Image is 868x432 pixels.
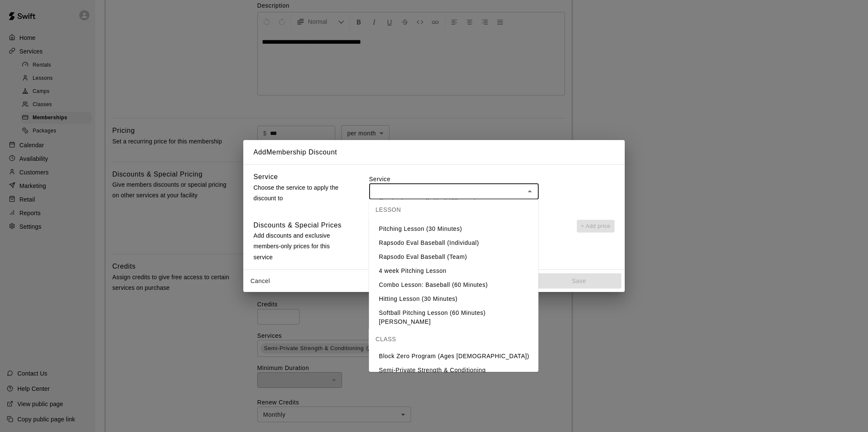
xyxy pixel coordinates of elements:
[253,230,348,263] p: Add discounts and exclusive members-only prices for this service
[369,236,538,250] li: Rapsodo Eval Baseball (Individual)
[369,306,538,329] li: Softball Pitching Lesson (60 Minutes) [PERSON_NAME]
[369,329,538,349] div: CLASS
[369,292,538,306] li: Hitting Lesson (30 Minutes)
[243,140,625,165] h2: Add Membership Discount
[369,222,538,236] li: Pitching Lesson (30 Minutes)
[253,182,348,204] p: Choose the service to apply the discount to
[253,171,278,182] h6: Service
[524,185,536,197] button: Close
[369,264,538,278] li: 4 week Pitching Lesson
[369,278,538,292] li: Combo Lesson: Baseball (60 Minutes)
[247,273,274,289] button: Cancel
[369,199,538,220] div: LESSON
[369,175,615,183] label: Service
[253,220,342,231] h6: Discounts & Special Prices
[369,363,538,377] li: Semi-Private Strength & Conditioning
[369,250,538,264] li: Rapsodo Eval Baseball (Team)
[369,349,538,363] li: Block Zero Program (Ages [DEMOGRAPHIC_DATA])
